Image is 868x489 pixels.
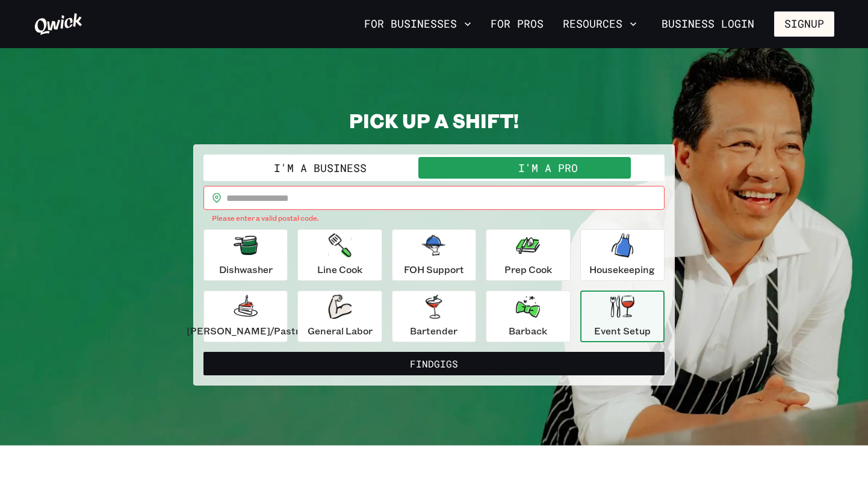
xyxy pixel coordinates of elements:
[404,262,464,277] p: FOH Support
[359,14,476,34] button: For Businesses
[203,352,665,376] button: FindGigs
[580,229,665,281] button: Housekeeping
[651,11,764,37] a: Business Login
[434,157,662,179] button: I'm a Pro
[297,291,382,342] button: General Labor
[580,291,665,342] button: Event Setup
[317,262,362,277] p: Line Cook
[509,324,547,338] p: Barback
[594,324,651,338] p: Event Setup
[203,291,288,342] button: [PERSON_NAME]/Pastry
[486,291,570,342] button: Barback
[193,108,675,132] h2: PICK UP A SHIFT!
[774,11,834,37] button: Signup
[558,14,642,34] button: Resources
[297,229,382,281] button: Line Cook
[203,229,288,281] button: Dishwasher
[486,14,548,34] a: For Pros
[486,229,570,281] button: Prep Cook
[308,324,373,338] p: General Labor
[504,262,552,277] p: Prep Cook
[187,324,305,338] p: [PERSON_NAME]/Pastry
[410,324,457,338] p: Bartender
[212,212,656,224] p: Please enter a valid postal code.
[392,229,476,281] button: FOH Support
[392,291,476,342] button: Bartender
[219,262,273,277] p: Dishwasher
[206,157,434,179] button: I'm a Business
[589,262,655,277] p: Housekeeping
